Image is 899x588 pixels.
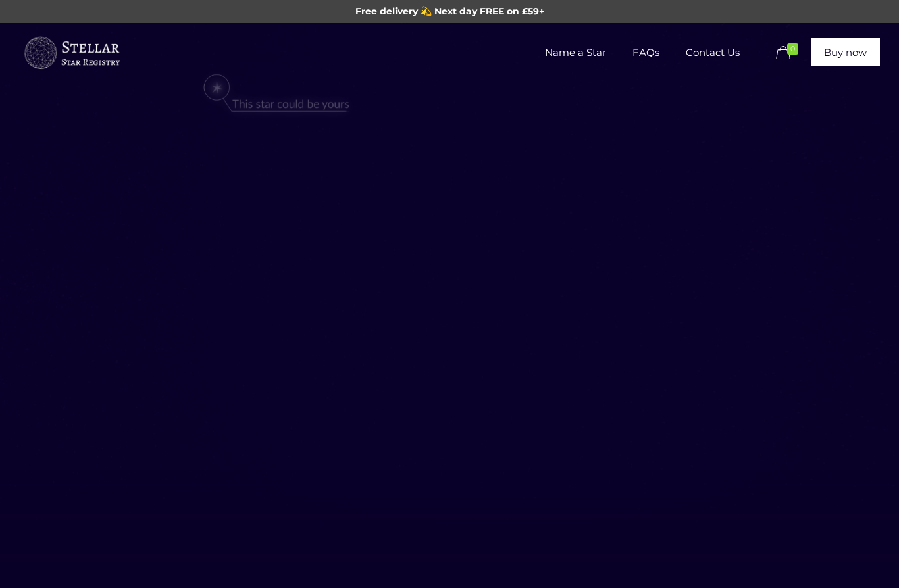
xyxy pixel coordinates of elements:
[773,45,805,61] a: 0
[811,38,880,66] a: Buy now
[22,23,121,82] a: Buy a Star
[186,68,367,120] img: star-could-be-yours.png
[787,43,798,55] span: 0
[22,34,121,73] img: buyastar-logo-transparent
[673,23,753,82] a: Contact Us
[532,33,619,72] span: Name a Star
[619,33,673,72] span: FAQs
[532,23,619,82] a: Name a Star
[355,5,544,17] span: Free delivery 💫 Next day FREE on £59+
[673,33,753,72] span: Contact Us
[619,23,673,82] a: FAQs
